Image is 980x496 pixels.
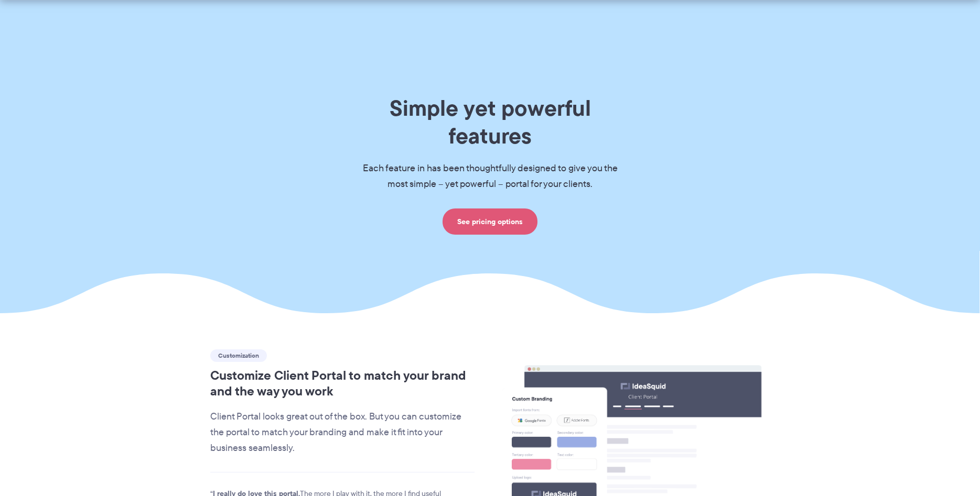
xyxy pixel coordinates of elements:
a: See pricing options [443,208,537,235]
p: Client Portal looks great out of the box. But you can customize the portal to match your branding... [210,409,475,456]
h2: Customize Client Portal to match your brand and the way you work [210,368,475,399]
h1: Simple yet powerful features [346,94,634,150]
p: Each feature in has been thoughtfully designed to give you the most simple – yet powerful – porta... [346,161,634,192]
span: Customization [210,349,267,362]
